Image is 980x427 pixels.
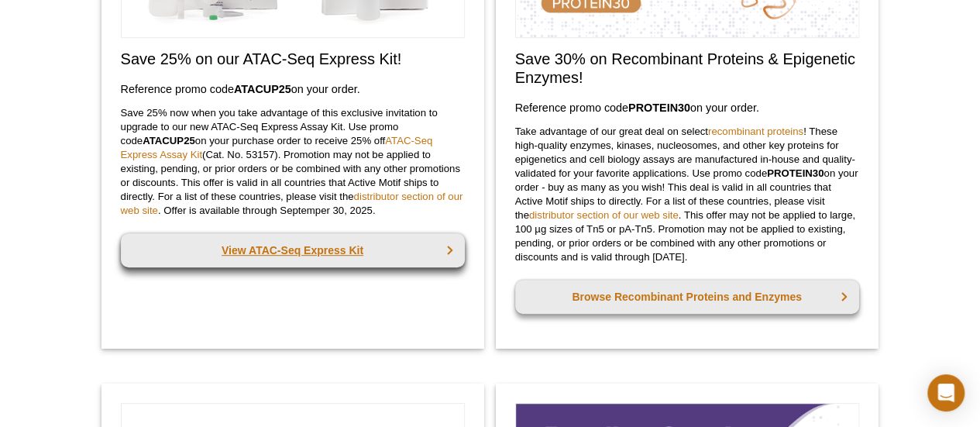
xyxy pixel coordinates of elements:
[767,167,824,179] strong: PROTEIN30
[234,83,291,95] strong: ATACUP25
[121,106,465,218] p: Save 25% now when you take advantage of this exclusive invitation to upgrade to our new ATAC-Seq ...
[515,50,859,87] h2: Save 30% on Recombinant Proteins & Epigenetic Enzymes!
[515,125,859,264] p: Take advantage of our great deal on select ! These high-quality enzymes, kinases, nucleosomes, an...
[121,233,465,267] a: View ATAC-Seq Express Kit
[121,80,465,98] h3: Reference promo code on your order.
[143,135,195,146] strong: ATACUP25
[628,102,690,114] strong: PROTEIN30
[708,126,803,137] a: recombinant proteins
[121,50,465,68] h2: Save 25% on our ATAC-Seq Express Kit!
[529,209,679,221] a: distributor section of our web site
[515,98,859,117] h3: Reference promo code on your order.
[927,374,965,412] div: Open Intercom Messenger
[515,280,859,314] a: Browse Recombinant Proteins and Enzymes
